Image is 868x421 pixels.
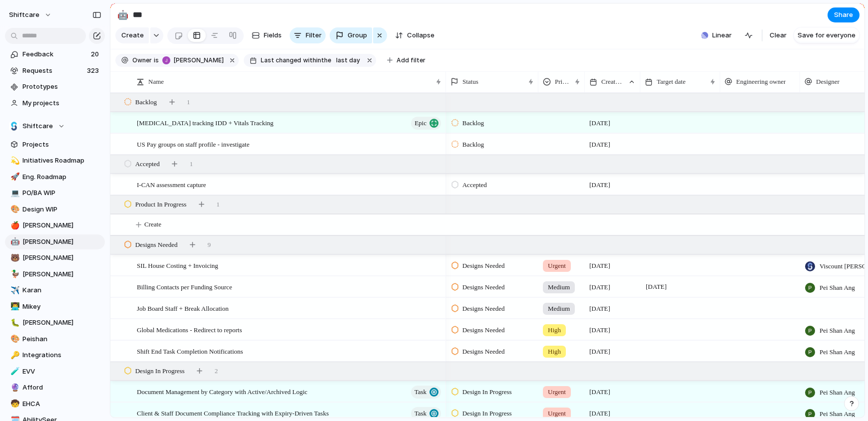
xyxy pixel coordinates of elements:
div: 🤖 [117,8,128,21]
span: within the [303,56,331,65]
span: [PERSON_NAME] [174,56,224,65]
div: 🧪 [10,366,17,377]
div: 💫 [10,155,17,167]
div: 🔮 [10,382,17,394]
span: Shiftcare [22,121,53,131]
button: Task [411,407,441,420]
a: 👨‍💻Mikey [5,299,105,314]
button: Group [330,27,372,43]
span: Pei Shan Ang [820,409,855,419]
span: Afford [22,383,101,393]
span: Create [144,219,161,229]
div: 🤖 [10,236,17,247]
span: Designs Needed [462,261,505,271]
a: 🎨Peishan [5,332,105,347]
span: Name [148,77,164,87]
span: [DATE] [643,281,669,293]
span: I-CAN assessment capture [137,179,206,190]
span: [DATE] [589,387,610,397]
span: Group [348,30,367,40]
span: [PERSON_NAME] [22,318,101,328]
a: 🍎[PERSON_NAME] [5,218,105,233]
span: is [154,56,159,65]
span: Filter [306,30,322,40]
span: 1 [216,200,220,210]
span: 9 [208,240,211,250]
div: 🔑Integrations [5,348,105,363]
span: Backlog [462,118,484,128]
span: Prototypes [22,82,101,92]
span: 1 [190,159,193,169]
span: Eng. Roadmap [22,172,101,182]
div: 🦆 [10,268,17,280]
span: Created at [601,77,624,87]
span: EHCA [22,399,101,409]
div: 🧪EVV [5,364,105,379]
button: 🔮 [9,383,19,393]
div: 🧒 [10,398,17,410]
div: 🍎 [10,220,17,231]
span: Mikey [22,302,101,312]
span: SIL House Costing + Invoicing [137,259,218,271]
a: 🐻[PERSON_NAME] [5,250,105,265]
a: Projects [5,137,105,152]
span: Epic [415,116,427,130]
span: Status [462,77,478,87]
span: Accepted [135,159,160,169]
a: 🔮Afford [5,380,105,395]
span: Medium [548,304,570,314]
button: 🎨 [9,205,19,214]
span: 2 [215,366,218,376]
span: Last changed [261,56,301,65]
span: My projects [22,98,101,108]
a: Requests323 [5,63,105,78]
span: [PERSON_NAME] [22,269,101,279]
span: 20 [91,49,101,59]
button: 🤖 [9,237,19,247]
a: 💻PO/BA WIP [5,186,105,201]
span: Add filter [397,56,426,65]
a: 🧒EHCA [5,397,105,412]
span: Requests [22,66,84,76]
span: Job Board Staff + Break Allocation [137,302,229,314]
div: 💻 [10,188,17,199]
button: 🤖 [115,7,131,23]
span: Client & Staff Document Compliance Tracking with Expiry-Driven Tasks [137,407,329,419]
button: Create [115,27,149,43]
span: Designs Needed [135,240,178,250]
button: Collapse [391,27,438,43]
button: Linear [697,28,736,43]
span: Engineering owner [736,77,786,87]
span: Urgent [548,261,566,271]
a: 🎨Design WIP [5,202,105,217]
span: Shift End Task Completion Notifications [137,345,243,357]
a: 💫Initiatives Roadmap [5,153,105,168]
span: [DATE] [589,304,610,314]
button: 🐛 [9,318,19,328]
button: Epic [411,117,441,130]
span: [MEDICAL_DATA] tracking IDD + Vitals Tracking [137,117,274,128]
span: Medium [548,282,570,292]
a: 🚀Eng. Roadmap [5,170,105,185]
a: 🦆[PERSON_NAME] [5,267,105,282]
span: Designs Needed [462,304,505,314]
button: last day [332,55,363,66]
span: [DATE] [589,180,610,190]
span: Create [121,30,144,40]
span: Design WIP [22,205,101,214]
span: Document Management by Category with Active/Archived Logic [137,386,308,397]
a: ✈️Karan [5,283,105,298]
span: Save for everyone [798,30,856,40]
div: 👨‍💻 [10,301,17,312]
span: [PERSON_NAME] [22,253,101,263]
button: 🔑 [9,350,19,360]
div: 🚀 [10,171,17,183]
span: High [548,347,561,357]
button: 💫 [9,156,19,166]
button: 🍎 [9,220,19,230]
